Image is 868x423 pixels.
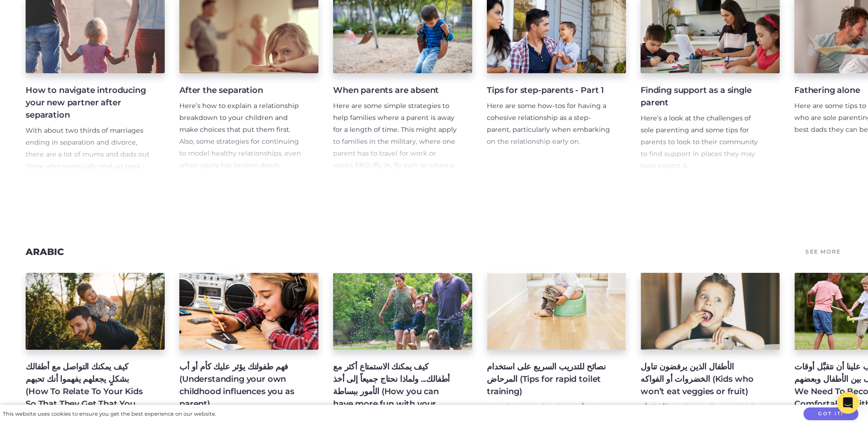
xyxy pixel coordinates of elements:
div: This website uses cookies to ensure you get the best experience on our website. [3,409,216,419]
h4: How to navigate introducing your new partner after separation [26,84,150,121]
h4: كيف يمكنك التواصل مع أطفالك بشكلٍ يجعلهم يفهموا أنك تحبهم (How To Relate To Your Kids So That The... [26,361,150,423]
h4: Tips for step-parents - Part 1 [487,84,611,97]
h4: نصائح للتدريب السريع على استخدام المرحاض (Tips for rapid toilet training) [487,361,611,398]
p: Here are some how-tos for having a cohesive relationship as a step-parent, particularly when emba... [487,100,611,148]
a: Arabic [26,246,64,257]
button: Got it! [803,407,858,421]
h4: فهم طفولتك يؤثر عليك كأم أو أب (Understanding your own childhood influences you as parent) [179,361,304,410]
p: Here’s how to explain a relationship breakdown to your children and make choices that put them fi... [179,100,304,172]
p: Here are some simple strategies to help families where a parent is away for a length of time. Thi... [333,100,458,195]
h4: When parents are absent [333,84,458,97]
h4: Finding support as a single parent [641,84,765,109]
p: Here’s a look at the challenges of sole parenting and some tips for parents to look to their comm... [641,113,765,172]
: With about two thirds of marriages ending in separation and divorce, there are a lot of mums and ... [26,126,150,289]
a: See More [804,245,842,258]
h4: الأطفال الذين يرفضون تناول الخضروات أو الفواكه (Kids who won’t eat veggies or fruit) [641,361,765,398]
h4: After the separation [179,84,304,97]
div: Open Intercom Messenger [837,392,859,414]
